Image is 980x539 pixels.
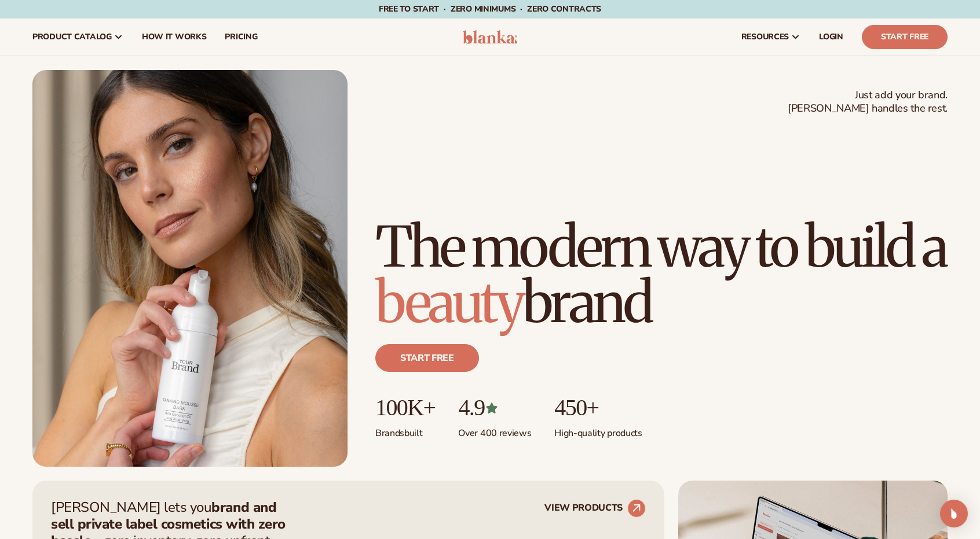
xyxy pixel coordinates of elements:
[375,395,435,420] p: 100K+
[788,88,948,116] span: Just add your brand. [PERSON_NAME] handles the rest.
[819,32,843,42] span: LOGIN
[23,19,133,56] a: product catalog
[375,219,948,330] h1: The modern way to build a brand
[142,32,207,42] span: How It Works
[463,30,518,44] img: logo
[133,19,216,56] a: How It Works
[554,420,642,440] p: High-quality products
[215,19,266,56] a: pricing
[375,420,435,440] p: Brands built
[32,70,348,467] img: Female holding tanning mousse.
[458,420,531,440] p: Over 400 reviews
[732,19,810,56] a: resources
[810,19,853,56] a: LOGIN
[862,25,948,49] a: Start Free
[554,395,642,420] p: 450+
[458,395,531,420] p: 4.9
[375,344,479,372] a: Start free
[544,499,646,518] a: VIEW PRODUCTS
[225,32,257,42] span: pricing
[940,500,968,527] div: Open Intercom Messenger
[32,32,112,42] span: product catalog
[741,32,789,42] span: resources
[375,268,522,337] span: beauty
[379,3,601,14] span: Free to start · ZERO minimums · ZERO contracts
